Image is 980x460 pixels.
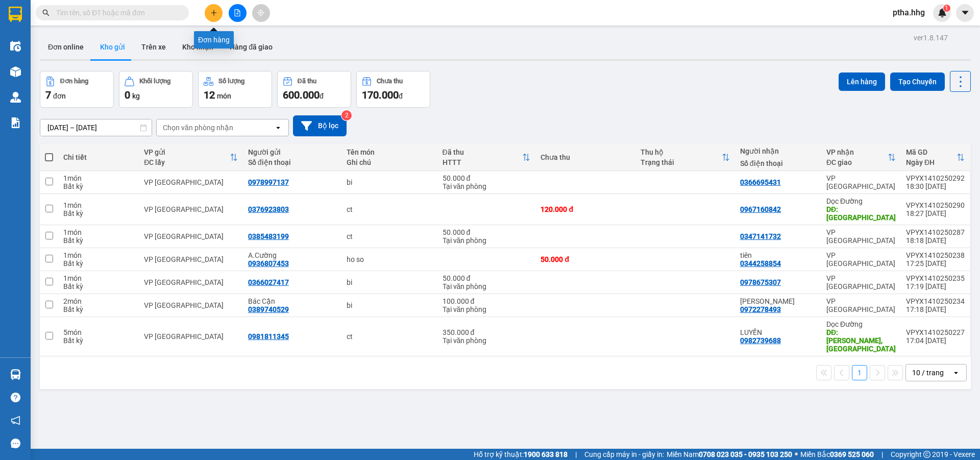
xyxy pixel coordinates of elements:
span: | [575,449,577,460]
div: 17:04 [DATE] [906,336,965,345]
div: 0936807453 [248,259,289,268]
div: VP [GEOGRAPHIC_DATA] [144,255,238,263]
div: VP [GEOGRAPHIC_DATA] [144,205,238,213]
div: 350.000 đ [443,328,531,336]
div: 120.000 đ [541,205,630,213]
div: 0389740529 [248,305,289,313]
div: 18:27 [DATE] [906,209,965,217]
span: VPYX1410250292 [141,38,215,49]
div: Bất kỳ [63,259,134,268]
span: Hỗ trợ kỹ thuật: [474,449,568,460]
input: Select a date range. [40,119,152,136]
div: Chi tiết [63,153,134,161]
span: ptha.hhg [885,6,933,19]
div: Tại văn phòng [443,305,531,313]
div: 0366695431 [740,178,781,186]
div: 0967160842 [740,205,781,213]
div: 17:19 [DATE] [906,282,965,290]
div: 0344258854 [740,259,781,268]
div: Đã thu [298,78,316,85]
div: 17:25 [DATE] [906,259,965,268]
button: 1 [852,365,867,380]
div: ver 1.8.147 [914,32,948,43]
span: Miền Bắc [800,449,874,460]
div: 0981811345 [248,332,289,341]
sup: 2 [341,110,352,120]
div: VP gửi [144,148,230,156]
span: 1 [945,5,948,12]
span: file-add [234,9,241,16]
button: Số lượng12món [198,71,272,108]
div: bi [347,278,432,286]
div: 10 / trang [912,368,944,378]
div: Chưa thu [541,153,630,161]
div: 0982739688 [740,336,781,345]
div: 0972278493 [740,305,781,313]
div: 100.000 đ [443,297,531,305]
span: Miền Nam [667,449,792,460]
img: solution-icon [10,117,21,128]
div: 50.000 đ [443,174,531,182]
span: 24 [PERSON_NAME] - Vinh - [GEOGRAPHIC_DATA] [46,34,134,53]
div: 1 món [63,251,134,259]
strong: Hotline : [PHONE_NUMBER] - [PHONE_NUMBER] [43,68,137,84]
div: VPYX1410250290 [906,201,965,209]
strong: PHIẾU GỬI HÀNG [48,55,131,66]
th: Toggle SortBy [901,144,970,171]
div: 1 món [63,201,134,209]
span: 7 [45,89,51,101]
div: ĐC giao [826,158,888,166]
div: VPYX1410250238 [906,251,965,259]
button: Khối lượng0kg [119,71,193,108]
div: Khối lượng [139,78,170,85]
button: Kho nhận [174,35,222,59]
div: 1 món [63,228,134,236]
span: 600.000 [283,89,320,101]
button: Trên xe [133,35,174,59]
div: Chị Vân [740,297,816,305]
img: icon-new-feature [938,8,947,17]
span: notification [11,416,20,425]
span: 0 [125,89,130,101]
div: Bất kỳ [63,282,134,290]
span: đ [320,92,324,100]
div: ho so [347,255,432,263]
div: Đơn hàng [60,78,88,85]
div: Chưa thu [377,78,403,85]
button: file-add [229,4,247,22]
span: copyright [923,451,930,458]
div: VP [GEOGRAPHIC_DATA] [826,228,896,245]
div: Đơn hàng [194,31,234,49]
div: Bác Cận [248,297,336,305]
div: VP [GEOGRAPHIC_DATA] [144,301,238,309]
div: ct [347,232,432,240]
div: Dọc Đường [826,197,896,205]
th: Toggle SortBy [635,144,735,171]
div: 0978675307 [740,278,781,286]
div: Số lượng [218,78,244,85]
button: Lên hàng [839,72,885,91]
button: caret-down [956,4,974,22]
div: 18:30 [DATE] [906,182,965,190]
th: Toggle SortBy [139,144,243,171]
div: LUYẾN [740,328,816,336]
div: 0347141732 [740,232,781,240]
div: DĐ: quảng ngãi [826,205,896,222]
div: 1 món [63,174,134,182]
div: 50.000 đ [443,274,531,282]
div: VPYX1410250234 [906,297,965,305]
img: warehouse-icon [10,92,21,103]
div: ĐC lấy [144,158,230,166]
div: VPYX1410250227 [906,328,965,336]
div: Tên món [347,148,432,156]
div: 18:18 [DATE] [906,236,965,245]
button: Đã thu600.000đ [277,71,351,108]
div: Tại văn phòng [443,182,531,190]
div: 0366027417 [248,278,289,286]
span: đơn [53,92,66,100]
div: Trạng thái [641,158,722,166]
div: bi [347,301,432,309]
div: 5 món [63,328,134,336]
svg: open [274,124,282,132]
div: Tại văn phòng [443,236,531,245]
